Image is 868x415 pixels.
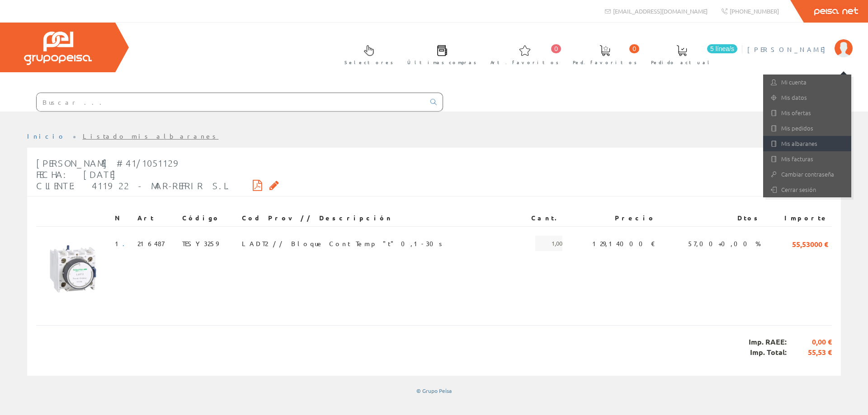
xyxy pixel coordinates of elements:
a: Mis facturas [763,151,851,167]
th: Dtos [659,210,764,226]
span: [PHONE_NUMBER] [730,7,779,15]
span: Selectores [344,58,393,67]
a: [PERSON_NAME] [747,37,853,46]
img: Foto artículo (150x150) [40,236,108,303]
img: Grupo Peisa [24,32,92,65]
a: Mis pedidos [763,121,851,136]
span: TESY3259 [182,236,218,251]
span: 0 [551,44,561,53]
span: LADT2 // Bloque Cont Temp "t" 0,1-30s [242,236,445,251]
a: . [123,239,130,247]
span: 216487 [137,236,164,251]
a: Selectores [335,37,398,70]
th: Art [134,210,179,226]
span: [EMAIL_ADDRESS][DOMAIN_NAME] [613,7,708,15]
span: 1,00 [535,236,562,251]
i: Solicitar por email copia firmada [269,182,279,188]
a: Mis ofertas [763,105,851,121]
th: Precio [566,210,659,226]
span: 1 [115,236,130,251]
span: [PERSON_NAME] [747,45,830,54]
div: Imp. RAEE: Imp. Total: [36,325,832,369]
th: Cod Prov // Descripción [238,210,516,226]
input: Buscar ... [37,93,425,111]
span: [PERSON_NAME] #41/1051129 Fecha: [DATE] Cliente: 411922 - MAR-REFRIR S.L. [36,158,231,191]
a: Últimas compras [398,37,481,70]
span: 57,00+0,00 % [688,236,761,251]
a: Mis datos [763,90,851,105]
a: 5 línea/s Pedido actual [642,37,740,70]
div: © Grupo Peisa [27,387,841,395]
a: Cerrar sesión [763,182,851,197]
a: Listado mis albaranes [83,132,219,140]
th: Importe [764,210,832,226]
i: Descargar PDF [253,182,262,188]
span: Últimas compras [407,58,476,67]
a: Mi cuenta [763,75,851,90]
a: Inicio [27,132,66,140]
span: Art. favoritos [491,58,559,67]
span: 55,53000 € [792,236,828,251]
th: N [111,210,134,226]
span: 0,00 € [787,337,832,347]
a: Cambiar contraseña [763,167,851,182]
span: 129,14000 € [592,236,656,251]
span: 5 línea/s [707,44,737,53]
th: Código [179,210,238,226]
th: Cant. [515,210,566,226]
span: Pedido actual [651,58,712,67]
a: Mis albaranes [763,136,851,151]
span: 0 [629,44,639,53]
span: Ped. favoritos [573,58,637,67]
span: 55,53 € [787,347,832,358]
